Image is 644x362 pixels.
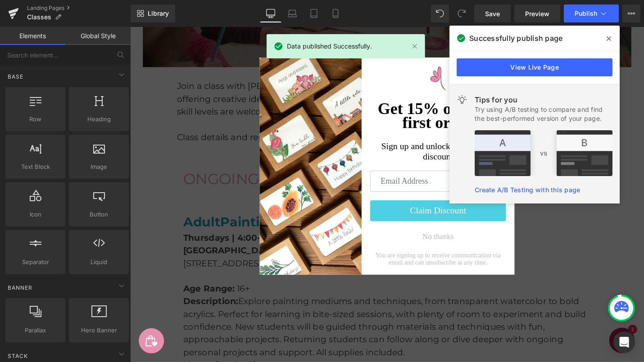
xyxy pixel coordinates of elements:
[310,218,343,227] div: No thanks
[65,27,131,45] a: Global Style
[72,210,126,219] span: Button
[72,326,126,335] span: Hero Banner
[475,94,612,105] div: Tips for you
[457,58,612,76] a: View Live Page
[254,79,399,109] h1: Get 15% off your first order
[7,283,33,292] span: Banner
[514,4,560,22] a: Preview
[8,115,63,124] span: Row
[260,4,281,22] a: Desktop
[281,4,303,22] a: Laptop
[8,326,63,335] span: Parallax
[303,4,325,22] a: Tablet
[72,115,126,124] span: Heading
[475,130,612,176] img: tip.png
[7,72,24,81] span: Base
[72,162,126,172] span: Image
[131,4,175,22] a: New Library
[254,152,399,175] input: Email Address
[254,121,399,143] div: Sign up and unlock your instant discount
[27,13,51,21] span: Classes
[8,257,63,267] span: Separator
[254,184,399,206] button: Claim Discount
[469,33,562,44] span: Successfully publish page
[431,4,449,22] button: Undo
[27,4,131,12] a: Landing Pages
[9,319,36,346] iframe: Button to open loyalty program pop-up
[613,331,635,353] div: Open Intercom Messenger
[287,41,372,51] span: Data published Successfully.
[325,4,346,22] a: Mobile
[8,162,63,172] span: Text Block
[485,9,500,18] span: Save
[254,238,399,254] div: You are signing up to receive communication via email and can unsubscribe at any time.
[457,94,467,105] img: light.svg
[72,257,126,267] span: Liquid
[453,4,471,22] button: Redo
[8,210,63,219] span: Icon
[313,41,340,68] img: xtzmnjzh9sivq5dmf31h69sq7p50
[525,9,549,18] span: Preview
[564,4,619,22] button: Publish
[622,4,640,22] button: More
[575,10,597,17] span: Publish
[148,9,169,18] span: Library
[475,186,580,194] a: Create A/B Testing with this page
[390,41,399,50] a: Close widget
[475,105,612,123] div: Try using A/B testing to compare and find the best-performed version of your page.
[7,352,29,360] span: Stack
